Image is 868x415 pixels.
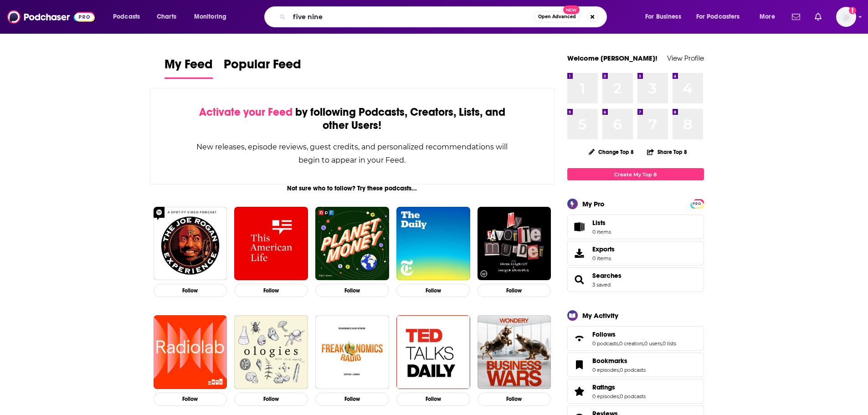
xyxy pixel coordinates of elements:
a: 3 saved [592,282,611,288]
span: 0 items [592,255,615,261]
button: open menu [639,10,693,24]
a: Show notifications dropdown [788,9,804,25]
button: Follow [478,393,551,406]
span: For Podcasters [696,10,740,23]
img: Freakonomics Radio [315,315,389,389]
button: open menu [188,10,238,24]
span: Lists [592,219,606,227]
button: Show profile menu [836,7,856,27]
div: My Activity [582,311,618,320]
button: Follow [234,393,308,406]
a: Welcome [PERSON_NAME]! [567,54,657,62]
span: Logged in as ahusic2015 [836,7,856,27]
a: My Feed [164,56,213,79]
button: Follow [234,284,308,297]
a: View Profile [667,54,704,62]
a: Bookmarks [592,357,646,365]
span: Follows [567,326,704,351]
span: PRO [692,200,703,207]
img: Ologies with Alie Ward [234,315,308,389]
img: The Joe Rogan Experience [154,207,227,281]
span: Lists [592,219,611,227]
span: Ratings [592,383,615,391]
span: Exports [570,247,589,260]
div: Search podcasts, credits, & more... [273,6,616,27]
span: Monitoring [194,10,226,23]
button: Share Top 8 [647,143,688,161]
span: , [619,367,620,373]
span: , [643,340,644,347]
img: Business Wars [478,315,551,389]
span: Ratings [567,379,704,404]
a: Create My Top 8 [567,168,704,180]
span: More [760,10,775,23]
button: open menu [690,10,753,24]
img: The Daily [396,207,470,281]
button: Follow [154,284,227,297]
a: 0 podcasts [620,393,646,400]
button: Change Top 8 [583,146,640,158]
span: 0 items [592,229,611,235]
a: Ratings [592,383,646,391]
a: 0 podcasts [620,367,646,373]
span: Follows [592,330,616,338]
button: Follow [315,393,389,406]
span: , [619,393,620,400]
div: New releases, episode reviews, guest credits, and personalized recommendations will begin to appe... [196,140,509,167]
a: Lists [567,215,704,239]
button: Follow [478,284,551,297]
a: 0 creators [619,340,643,347]
img: Planet Money [315,207,389,281]
a: Charts [151,10,182,24]
a: Searches [570,273,589,286]
button: open menu [107,10,152,24]
a: Follows [570,332,589,345]
a: Exports [567,241,704,266]
span: Activate your Feed [199,105,293,119]
span: Searches [567,267,704,292]
span: Charts [157,10,176,23]
span: Podcasts [113,10,140,23]
span: , [662,340,663,347]
span: Exports [592,245,615,253]
button: open menu [753,10,786,24]
span: Lists [570,220,589,233]
button: Follow [315,284,389,297]
a: Searches [592,272,621,280]
span: Bookmarks [592,357,627,365]
span: Bookmarks [567,353,704,377]
a: Show notifications dropdown [811,9,825,25]
svg: Add a profile image [849,7,856,14]
button: Follow [396,393,470,406]
a: 0 users [644,340,662,347]
img: My Favorite Murder with Karen Kilgariff and Georgia Hardstark [478,207,551,281]
a: Ratings [570,385,589,398]
div: My Pro [582,200,605,208]
input: Search podcasts, credits, & more... [289,10,534,24]
img: Podchaser - Follow, Share and Rate Podcasts [7,8,95,26]
img: User Profile [836,7,856,27]
a: Bookmarks [570,359,589,371]
a: 0 podcasts [592,340,618,347]
span: Open Advanced [538,15,576,19]
img: This American Life [234,207,308,281]
a: 0 lists [663,340,676,347]
a: Follows [592,330,676,338]
a: PRO [692,200,703,207]
a: Popular Feed [224,56,301,79]
img: Radiolab [154,315,227,389]
img: TED Talks Daily [396,315,470,389]
button: Follow [396,284,470,297]
div: by following Podcasts, Creators, Lists, and other Users! [196,106,509,132]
